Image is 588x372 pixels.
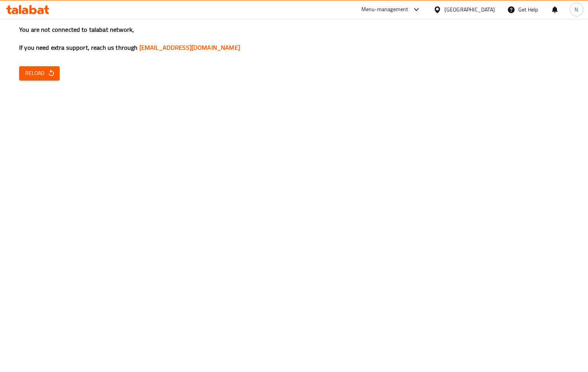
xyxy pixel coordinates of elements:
[575,5,578,14] span: N
[139,42,240,53] a: [EMAIL_ADDRESS][DOMAIN_NAME]
[19,25,569,52] h3: You are not connected to talabat network, If you need extra support, reach us through
[25,69,54,78] span: Reload
[361,5,408,14] div: Menu-management
[444,5,495,14] div: [GEOGRAPHIC_DATA]
[19,66,60,80] button: Reload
